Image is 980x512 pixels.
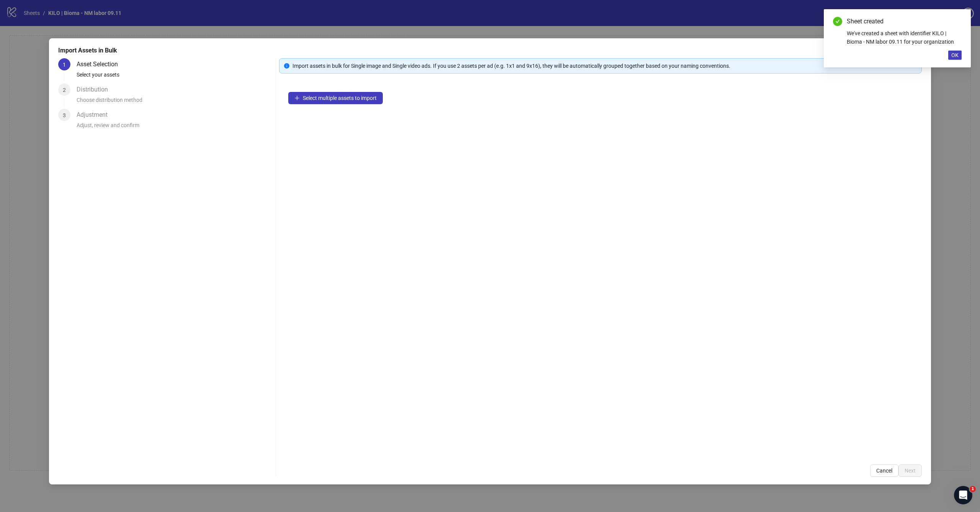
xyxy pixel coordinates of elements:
div: Distribution [77,83,114,96]
div: Adjustment [77,109,114,121]
div: Import Assets in Bulk [58,46,922,55]
div: Adjust, review and confirm [77,121,273,134]
span: check-circle [833,17,842,26]
div: Choose distribution method [77,96,273,109]
span: Select multiple assets to import [303,95,377,101]
span: 1 [970,486,976,492]
button: OK [948,51,962,60]
div: Import assets in bulk for Single image and Single video ads. If you use 2 assets per ad (e.g. 1x1... [292,62,917,70]
div: Asset Selection [77,58,124,70]
button: Cancel [870,465,898,477]
div: Select your assets [77,70,273,83]
div: Sheet created [847,17,962,26]
span: 3 [63,112,66,118]
a: Close [953,17,962,25]
button: Next [898,465,922,477]
span: 1 [63,62,66,68]
span: plus [294,95,300,101]
div: We've created a sheet with identifier KILO | Bioma - NM labor 09.11 for your organization [847,29,962,46]
span: Cancel [876,468,892,474]
span: 2 [63,87,66,93]
span: info-circle [284,63,289,69]
button: Select multiple assets to import [288,92,383,104]
iframe: Intercom live chat [954,486,972,504]
span: OK [951,52,959,58]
